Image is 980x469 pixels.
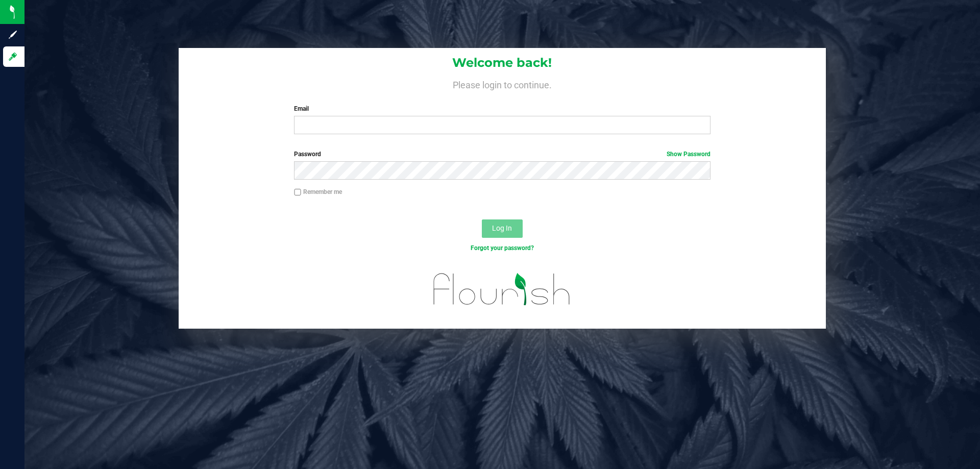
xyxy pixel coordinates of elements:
[294,151,321,158] span: Password
[179,78,826,90] h4: Please login to continue.
[294,189,301,196] input: Remember me
[492,224,512,232] span: Log In
[8,52,18,62] inline-svg: Log in
[482,219,523,238] button: Log In
[294,104,710,113] label: Email
[667,151,710,158] a: Show Password
[179,56,826,69] h1: Welcome back!
[294,187,342,196] label: Remember me
[421,263,583,315] img: flourish_logo.svg
[8,30,18,40] inline-svg: Sign up
[471,244,534,252] a: Forgot your password?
